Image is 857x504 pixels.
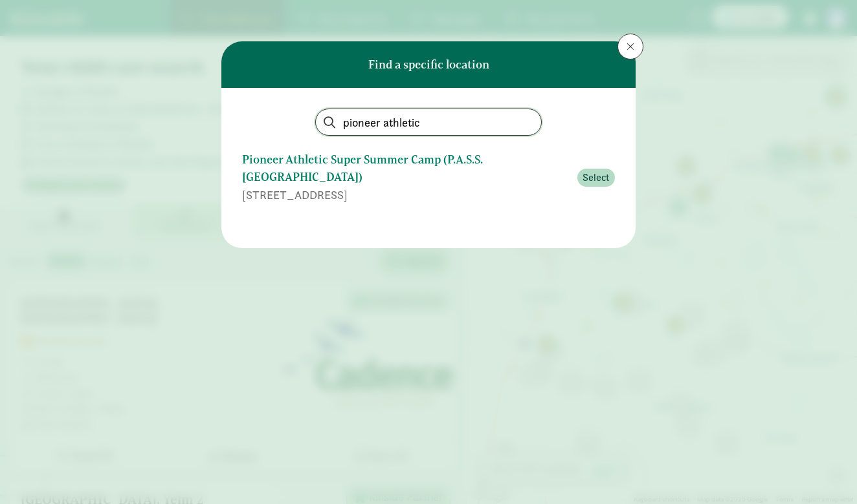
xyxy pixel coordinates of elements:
[583,170,610,185] span: Select
[577,169,615,187] button: Select
[242,151,570,186] div: Pioneer Athletic Super Summer Camp (P.A.S.S. [GEOGRAPHIC_DATA])
[368,58,489,71] h6: Find a specific location
[316,109,541,135] input: Find by name or address
[242,186,570,204] div: [STREET_ADDRESS]
[242,146,615,209] button: Pioneer Athletic Super Summer Camp (P.A.S.S. [GEOGRAPHIC_DATA]) [STREET_ADDRESS] Select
